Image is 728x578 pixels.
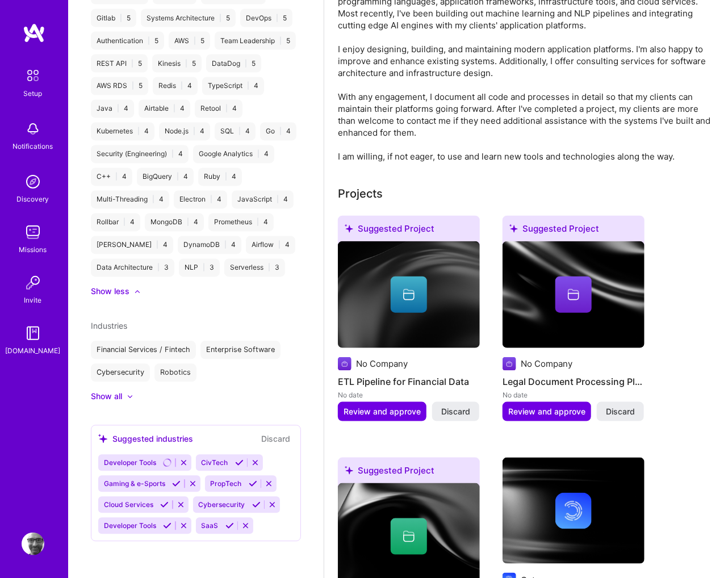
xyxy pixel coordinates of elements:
span: | [193,127,195,136]
div: Prometheus 4 [208,213,274,232]
img: cover [338,241,480,348]
span: Cloud Services [104,501,153,509]
div: Airflow 4 [246,236,295,254]
i: Reject [177,501,185,509]
i: Reject [189,480,197,488]
div: Electron 4 [174,191,227,209]
span: | [120,14,122,23]
span: | [187,218,189,227]
img: teamwork [22,221,44,244]
div: Notifications [13,140,53,152]
img: cover [503,241,645,348]
div: Multi-Threading 4 [91,191,169,209]
img: User Avatar [22,533,44,555]
span: Gaming & e-Sports [104,480,165,488]
img: bell [22,118,44,140]
i: Reject [265,480,273,488]
span: | [156,241,158,250]
span: | [132,82,134,91]
span: | [173,104,175,114]
span: Developer Tools [104,459,156,467]
div: [DOMAIN_NAME] [6,345,61,357]
span: Discard [441,406,470,417]
span: | [279,36,282,45]
img: cover [503,458,645,564]
div: Suggested industries [98,433,193,445]
div: Kinesis 5 [152,55,202,73]
button: Discard [258,433,294,446]
div: Ruby 4 [198,168,242,186]
div: Suggested Project [503,216,645,246]
div: Google Analytics 4 [193,145,274,164]
div: Show less [91,286,129,298]
i: Accept [225,522,234,530]
span: | [203,263,205,273]
div: Invite [24,294,42,306]
span: | [276,14,278,23]
i: Reject [241,522,250,530]
i: icon SuggestedTeams [345,224,353,233]
div: Data Architecture 3 [91,259,174,277]
div: Cybersecurity [91,364,150,382]
button: Discard [597,402,644,421]
div: No date [338,389,480,401]
div: Serverless 3 [224,259,285,277]
div: Java 4 [91,100,134,118]
div: Rollbar 4 [91,213,140,232]
div: Robotics [154,364,196,382]
div: SQL 4 [215,123,256,141]
span: | [181,82,183,91]
div: Gitlab 5 [91,9,136,27]
img: Company logo [503,357,516,371]
h4: Legal Document Processing Platform [503,374,645,389]
button: Discard [432,402,479,421]
div: No Company [521,358,572,370]
div: Suggested Project [338,216,480,246]
span: | [225,173,227,182]
div: JavaScript 4 [232,191,294,209]
div: Node.js 4 [159,123,210,141]
span: | [185,59,187,68]
div: DataDog 5 [206,55,261,73]
div: REST API 5 [91,55,148,73]
span: | [157,263,160,273]
img: setup [21,64,45,87]
img: guide book [22,322,44,345]
i: icon SuggestedTeams [345,466,353,475]
div: AWS RDS 5 [91,77,148,95]
span: | [277,195,279,204]
h4: ETL Pipeline for Financial Data [338,374,480,389]
div: BigQuery 4 [137,168,194,186]
a: User Avatar [19,533,47,555]
i: Reject [268,501,277,509]
div: MongoDB 4 [145,213,204,232]
div: Show all [91,391,122,403]
span: | [148,36,150,45]
i: Reject [179,459,188,467]
span: | [268,263,270,273]
span: | [137,127,140,136]
span: PropTech [211,480,242,488]
i: Accept [249,480,257,488]
span: | [171,150,174,159]
span: CivTech [202,459,228,467]
span: | [257,218,259,227]
div: [PERSON_NAME] 4 [91,236,173,254]
img: Company logo [555,493,592,529]
i: Accept [163,522,171,530]
img: Invite [22,271,44,294]
i: icon SuggestedTeams [98,434,108,444]
div: DynamoDB 4 [178,236,241,254]
span: Review and approve [344,406,421,417]
i: Reject [179,522,188,530]
span: | [210,195,212,204]
span: | [224,241,227,250]
span: | [123,218,125,227]
div: Financial Services / Fintech [91,341,196,359]
div: C++ 4 [91,168,132,186]
i: Accept [163,459,171,467]
div: Enterprise Software [200,341,281,359]
span: | [278,241,281,250]
div: Go 4 [260,123,296,141]
img: Company logo [338,357,352,371]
